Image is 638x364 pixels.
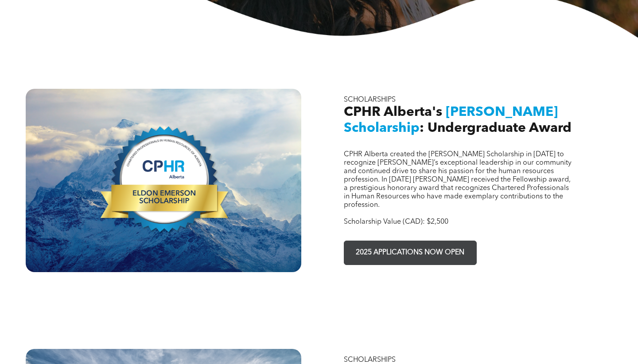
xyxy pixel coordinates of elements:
span: [PERSON_NAME] Scholarship [344,106,558,135]
a: 2025 APPLICATIONS NOW OPEN [344,241,477,265]
span: CPHR Alberta's [344,106,442,119]
span: SCHOLARSHIPS [344,356,396,364]
span: : Undergraduate Award [420,122,572,135]
span: SCHOLARSHIPS [344,96,396,103]
span: CPHR Alberta created the [PERSON_NAME] Scholarship in [DATE] to recognize [PERSON_NAME]’s excepti... [344,151,572,209]
span: Scholarship Value (CAD): $2,500 [344,218,448,226]
span: 2025 APPLICATIONS NOW OPEN [353,244,467,261]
